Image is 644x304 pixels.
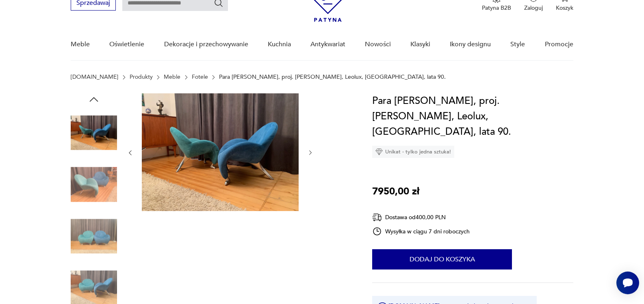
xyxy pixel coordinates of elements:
[372,93,573,140] h1: Para [PERSON_NAME], proj. [PERSON_NAME], Leolux, [GEOGRAPHIC_DATA], lata 90.
[372,146,454,158] div: Unikat - tylko jedna sztuka!
[375,148,383,155] img: Ikona diamentu
[71,1,116,6] a: Sprzedawaj
[268,29,291,60] a: Kuchnia
[71,110,117,156] img: Zdjęcie produktu Para foteli Papageno, proj. Jan Armgardt, Leolux, Holandia, lata 90.
[71,213,117,259] img: Zdjęcie produktu Para foteli Papageno, proj. Jan Armgardt, Leolux, Holandia, lata 90.
[372,184,419,199] p: 7950,00 zł
[192,74,208,80] a: Fotele
[71,74,118,80] a: [DOMAIN_NAME]
[372,212,382,222] img: Ikona dostawy
[71,162,117,208] img: Zdjęcie produktu Para foteli Papageno, proj. Jan Armgardt, Leolux, Holandia, lata 90.
[365,29,391,60] a: Nowości
[450,29,491,60] a: Ikony designu
[310,29,345,60] a: Antykwariat
[372,249,512,270] button: Dodaj do koszyka
[109,29,144,60] a: Oświetlenie
[616,272,639,294] iframe: Smartsupp widget button
[372,212,470,222] div: Dostawa od 400,00 PLN
[130,74,153,80] a: Produkty
[510,29,525,60] a: Style
[524,4,543,12] p: Zaloguj
[372,226,470,236] div: Wysyłka w ciągu 7 dni roboczych
[545,29,573,60] a: Promocje
[71,29,90,60] a: Meble
[410,29,430,60] a: Klasyki
[482,4,511,12] p: Patyna B2B
[164,29,248,60] a: Dekoracje i przechowywanie
[556,4,573,12] p: Koszyk
[142,93,299,211] img: Zdjęcie produktu Para foteli Papageno, proj. Jan Armgardt, Leolux, Holandia, lata 90.
[164,74,180,80] a: Meble
[219,74,446,80] p: Para [PERSON_NAME], proj. [PERSON_NAME], Leolux, [GEOGRAPHIC_DATA], lata 90.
